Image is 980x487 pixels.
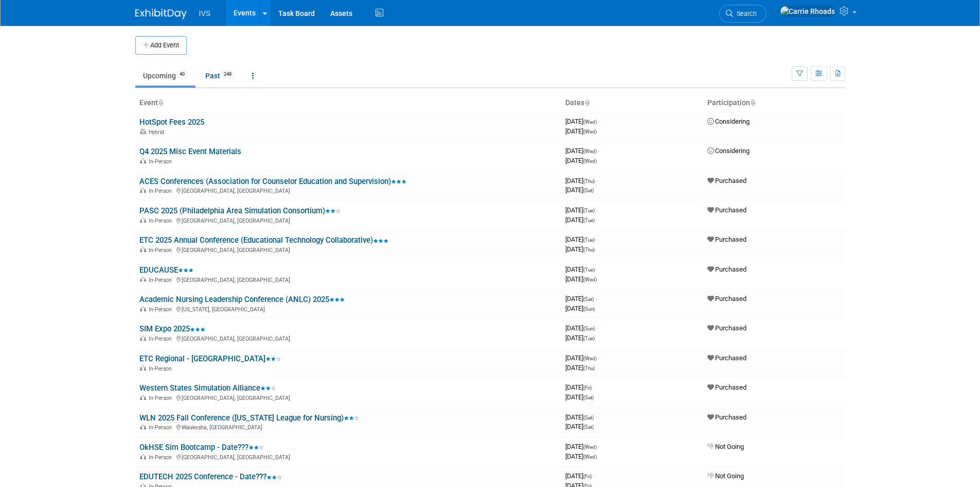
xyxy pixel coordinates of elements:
[565,236,598,243] span: [DATE]
[583,208,595,213] span: (Tue)
[707,206,746,214] span: Purchased
[565,324,598,332] span: [DATE]
[139,295,345,304] a: Academic Nursing Leadership Conference (ANLC) 2025
[139,236,388,245] a: ETC 2025 Annual Conference (Educational Technology Collaborative)
[135,9,187,19] img: ExhibitDay
[140,335,146,341] img: In-Person Event
[221,71,235,78] span: 248
[583,474,592,479] span: (Fri)
[176,71,188,78] span: 40
[596,206,598,214] span: -
[707,295,746,303] span: Purchased
[139,423,557,431] div: Waukesha, [GEOGRAPHIC_DATA]
[565,472,595,480] span: [DATE]
[583,267,595,273] span: (Tue)
[707,354,746,362] span: Purchased
[583,296,594,302] span: (Sat)
[707,472,744,480] span: Not Going
[565,305,595,312] span: [DATE]
[565,265,598,273] span: [DATE]
[583,424,594,430] span: (Sat)
[139,383,276,393] a: Western States Simulation Alliance
[598,443,600,450] span: -
[149,129,167,136] span: Hybrid
[565,216,595,224] span: [DATE]
[595,295,597,303] span: -
[139,275,557,283] div: [GEOGRAPHIC_DATA], [GEOGRAPHIC_DATA]
[596,265,598,273] span: -
[596,177,598,184] span: -
[565,383,595,391] span: [DATE]
[584,98,590,107] a: Sort by Start Date
[565,177,598,184] span: [DATE]
[140,454,146,459] img: In-Person Event
[707,413,746,421] span: Purchased
[583,444,597,450] span: (Wed)
[583,158,597,164] span: (Wed)
[565,275,597,283] span: [DATE]
[598,117,600,125] span: -
[707,117,750,125] span: Considering
[565,354,600,362] span: [DATE]
[596,236,598,243] span: -
[593,383,595,391] span: -
[139,177,406,186] a: ACES Conferences (Association for Counselor Education and Supervision)
[707,236,746,243] span: Purchased
[565,127,597,135] span: [DATE]
[719,5,767,23] a: Search
[707,147,750,155] span: Considering
[158,98,163,107] a: Sort by Event Name
[565,186,594,194] span: [DATE]
[139,472,282,481] a: EDUTECH 2025 Conference - Date???
[139,147,241,156] a: Q4 2025 Misc Event Materials
[583,217,595,223] span: (Tue)
[565,157,597,164] span: [DATE]
[139,443,264,452] a: OkHSE Sim Bootcamp - Date???
[565,245,595,253] span: [DATE]
[707,324,746,332] span: Purchased
[139,305,557,313] div: [US_STATE], [GEOGRAPHIC_DATA]
[595,413,597,421] span: -
[565,117,600,125] span: [DATE]
[583,395,594,400] span: (Sat)
[135,94,561,112] th: Event
[707,177,746,184] span: Purchased
[598,354,600,362] span: -
[149,277,175,283] span: In-Person
[149,306,175,313] span: In-Person
[707,265,746,273] span: Purchased
[139,452,557,461] div: [GEOGRAPHIC_DATA], [GEOGRAPHIC_DATA]
[733,10,757,18] span: Search
[149,247,175,254] span: In-Person
[565,334,595,342] span: [DATE]
[149,395,175,401] span: In-Person
[583,365,595,371] span: (Thu)
[199,9,211,18] span: IVS
[140,217,146,223] img: In-Person Event
[140,395,146,400] img: In-Person Event
[139,393,557,401] div: [GEOGRAPHIC_DATA], [GEOGRAPHIC_DATA]
[140,365,146,371] img: In-Person Event
[583,247,595,253] span: (Thu)
[565,206,598,214] span: [DATE]
[149,188,175,194] span: In-Person
[149,335,175,342] span: In-Person
[565,413,597,421] span: [DATE]
[707,383,746,391] span: Purchased
[703,94,845,112] th: Participation
[583,148,597,154] span: (Wed)
[149,217,175,224] span: In-Person
[565,147,600,155] span: [DATE]
[135,36,187,55] button: Add Event
[583,237,595,243] span: (Tue)
[583,188,594,193] span: (Sat)
[598,147,600,155] span: -
[593,472,595,480] span: -
[750,98,755,107] a: Sort by Participation Type
[583,119,597,125] span: (Wed)
[139,245,557,254] div: [GEOGRAPHIC_DATA], [GEOGRAPHIC_DATA]
[149,365,175,372] span: In-Person
[140,247,146,252] img: In-Person Event
[565,295,597,303] span: [DATE]
[140,188,146,193] img: In-Person Event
